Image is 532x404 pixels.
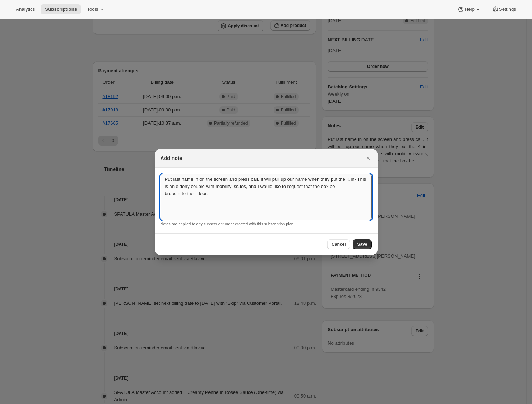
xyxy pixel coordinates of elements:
[83,4,110,14] button: Tools
[353,239,371,249] button: Save
[363,153,373,163] button: Close
[327,239,350,249] button: Cancel
[453,4,486,14] button: Help
[161,155,182,162] h2: Add note
[487,4,521,14] button: Settings
[45,6,77,12] span: Subscriptions
[357,242,367,247] span: Save
[161,174,372,220] textarea: Put last name in on the screen and press call. It will pull up our name when they put the K in- T...
[464,6,474,12] span: Help
[499,6,516,12] span: Settings
[161,222,295,226] small: Notes are applied to any subsequent order created with this subscription plan.
[11,4,39,14] button: Analytics
[87,6,98,12] span: Tools
[16,6,35,12] span: Analytics
[332,242,346,247] span: Cancel
[41,4,81,14] button: Subscriptions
